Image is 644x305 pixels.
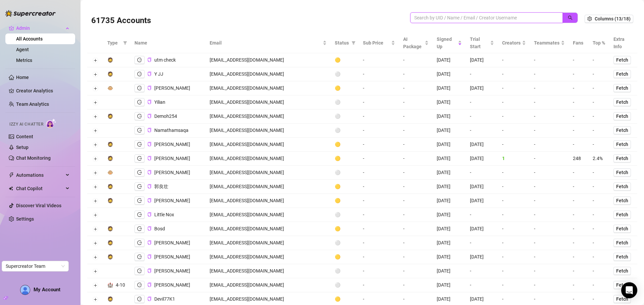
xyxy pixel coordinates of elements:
[534,170,535,175] span: -
[616,57,628,63] span: Fetch
[335,128,340,133] span: ⚪
[609,33,637,53] th: Extra Info
[93,72,98,77] button: Expand row
[107,169,113,176] div: 🐵
[147,86,152,91] button: Copy Account UID
[403,35,423,50] span: AI Package
[621,282,637,298] div: Open Intercom Messenger
[93,156,98,162] button: Expand row
[135,182,145,190] button: logout
[107,70,113,78] div: 🧔
[5,10,56,17] img: logo-BBDzfeDw.svg
[569,81,589,95] td: -
[433,33,466,53] th: Signed Up
[335,57,340,63] span: 🟡
[93,114,98,120] button: Expand row
[433,124,466,138] td: [DATE]
[107,225,113,232] div: 🧔
[206,180,331,194] td: [EMAIL_ADDRESS][DOMAIN_NAME]
[399,138,433,152] td: -
[147,254,152,259] span: copy
[16,101,49,107] a: Team Analytics
[147,283,152,288] button: Copy Account UID
[466,138,498,152] td: [DATE]
[498,67,530,81] td: -
[206,33,331,53] th: Email
[335,71,340,77] span: ⚪
[568,15,573,20] span: search
[466,152,498,166] td: [DATE]
[589,124,609,138] td: -
[573,156,581,161] span: 248
[135,126,145,134] button: logout
[595,16,631,21] span: Columns (13/18)
[93,283,98,288] button: Expand row
[16,183,64,194] span: Chat Copilot
[433,67,466,81] td: [DATE]
[399,95,433,109] td: -
[147,240,152,245] button: Copy Account UID
[616,296,628,302] span: Fetch
[466,67,498,81] td: -
[359,67,399,81] td: -
[534,85,535,91] span: -
[135,239,145,247] button: logout
[137,254,142,259] span: logout
[399,124,433,138] td: -
[147,86,152,90] span: copy
[107,239,113,246] div: 🧔
[335,170,340,175] span: ⚪
[147,297,152,301] span: copy
[534,156,535,161] span: -
[352,41,356,45] span: filter
[498,138,530,152] td: -
[466,124,498,138] td: -
[16,75,29,80] a: Home
[137,86,142,90] span: logout
[613,168,631,176] button: Fetch
[466,180,498,194] td: [DATE]
[122,38,128,48] span: filter
[206,138,331,152] td: [EMAIL_ADDRESS][DOMAIN_NAME]
[569,124,589,138] td: -
[46,119,56,128] img: AI Chatter
[613,225,631,233] button: Fetch
[534,39,559,47] span: Teammates
[147,297,152,302] button: Copy Account UID
[107,141,113,148] div: 🧔
[147,212,152,217] span: copy
[613,267,631,275] button: Fetch
[16,155,51,161] a: Chat Monitoring
[135,211,145,219] button: logout
[154,128,189,133] span: Namathamsaqa
[137,58,142,62] span: logout
[93,184,98,190] button: Expand row
[9,25,14,31] span: crown
[135,84,145,92] button: logout
[147,283,152,287] span: copy
[93,269,98,274] button: Expand row
[93,213,98,218] button: Expand row
[569,33,589,53] th: Fans
[359,166,399,180] td: -
[613,182,631,190] button: Fetch
[433,81,466,95] td: [DATE]
[613,70,631,78] button: Fetch
[399,67,433,81] td: -
[437,35,457,50] span: Signed Up
[359,81,399,95] td: -
[137,156,142,161] span: logout
[399,180,433,194] td: -
[16,134,33,139] a: Content
[613,281,631,289] button: Fetch
[206,95,331,109] td: [EMAIL_ADDRESS][DOMAIN_NAME]
[147,128,152,133] button: Copy Account UID
[147,226,152,231] button: Copy Account UID
[593,156,603,161] span: 2.4%
[135,98,145,106] button: logout
[589,109,609,124] td: -
[137,100,142,104] span: logout
[135,70,145,78] button: logout
[613,56,631,64] button: Fetch
[147,142,152,147] button: Copy Account UID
